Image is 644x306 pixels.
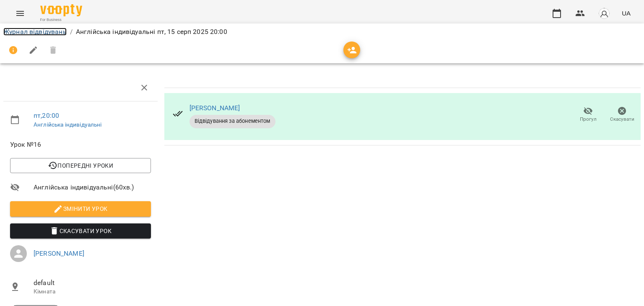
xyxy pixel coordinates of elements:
span: Скасувати [610,116,634,123]
li: / [70,27,73,37]
button: Попередні уроки [10,158,151,173]
button: Menu [10,3,30,23]
span: Урок №16 [10,140,151,150]
nav: breadcrumb [3,27,641,37]
p: Кімната [34,288,151,296]
span: Попередні уроки [17,161,144,171]
a: Журнал відвідувань [3,28,67,36]
span: default [34,278,151,288]
button: Змінити урок [10,201,151,216]
button: Скасувати Урок [10,223,151,239]
img: avatar_s.png [598,8,610,19]
button: Скасувати [605,103,639,127]
button: UA [618,5,634,21]
span: Англійська індивідуальні ( 60 хв. ) [34,182,151,192]
button: Прогул [571,103,605,127]
span: UA [622,9,631,18]
a: [PERSON_NAME] [190,104,240,112]
span: Змінити урок [17,204,144,214]
p: Англійська індивідуальні пт, 15 серп 2025 20:00 [76,27,227,37]
span: Відвідування за абонементом [190,117,275,125]
a: пт , 20:00 [34,112,59,119]
span: Прогул [580,116,597,123]
a: [PERSON_NAME] [34,249,84,257]
span: For Business [40,17,82,23]
a: Англійська індивідуальні [34,121,102,128]
span: Скасувати Урок [17,226,144,236]
img: Voopty Logo [40,4,82,16]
